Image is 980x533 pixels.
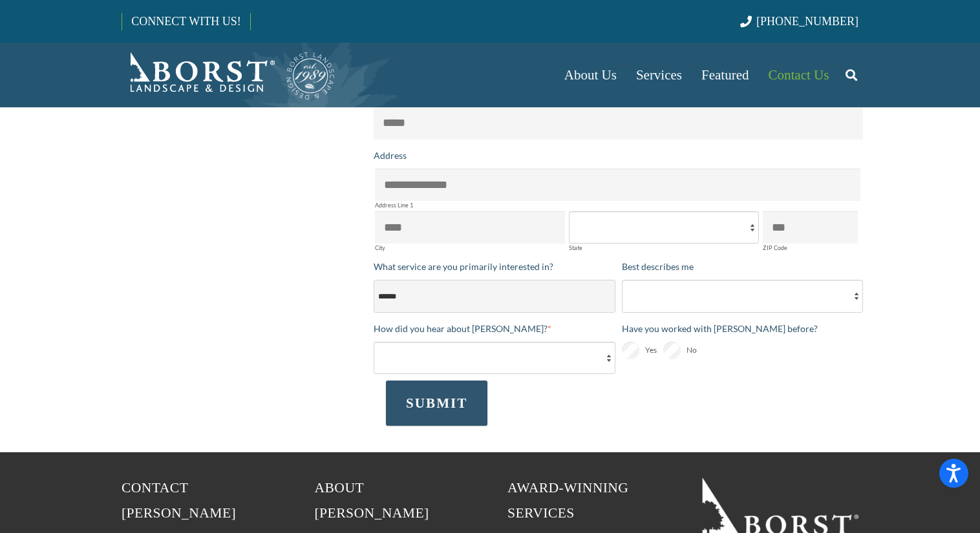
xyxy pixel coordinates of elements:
[374,323,548,334] span: How did you hear about [PERSON_NAME]?
[740,15,858,28] a: [PHONE_NUMBER]
[626,43,692,107] a: Services
[507,480,628,521] span: Award-Winning Services
[622,323,818,334] span: Have you worked with [PERSON_NAME] before?
[636,67,682,83] span: Services
[555,43,626,107] a: About Us
[374,150,407,161] span: Address
[645,342,657,358] span: Yes
[756,15,858,28] span: [PHONE_NUMBER]
[386,381,487,426] button: SUBMIT
[374,342,615,374] select: How did you hear about [PERSON_NAME]?*
[374,261,553,272] span: What service are you primarily interested in?
[763,245,858,251] label: ZIP Code
[569,245,759,251] label: State
[122,49,336,101] a: Borst-Logo
[838,59,864,91] a: Search
[759,43,839,107] a: Contact Us
[564,67,617,83] span: About Us
[701,67,749,83] span: Featured
[622,342,639,359] input: Yes
[687,342,697,358] span: No
[122,6,250,37] a: CONNECT WITH US!
[663,342,681,359] input: No
[622,280,864,312] select: Best describes me
[692,43,758,107] a: Featured
[769,67,829,83] span: Contact Us
[374,280,615,312] select: What service are you primarily interested in?
[375,202,860,208] label: Address Line 1
[315,480,429,521] span: About [PERSON_NAME]
[622,261,694,272] span: Best describes me
[375,245,565,251] label: City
